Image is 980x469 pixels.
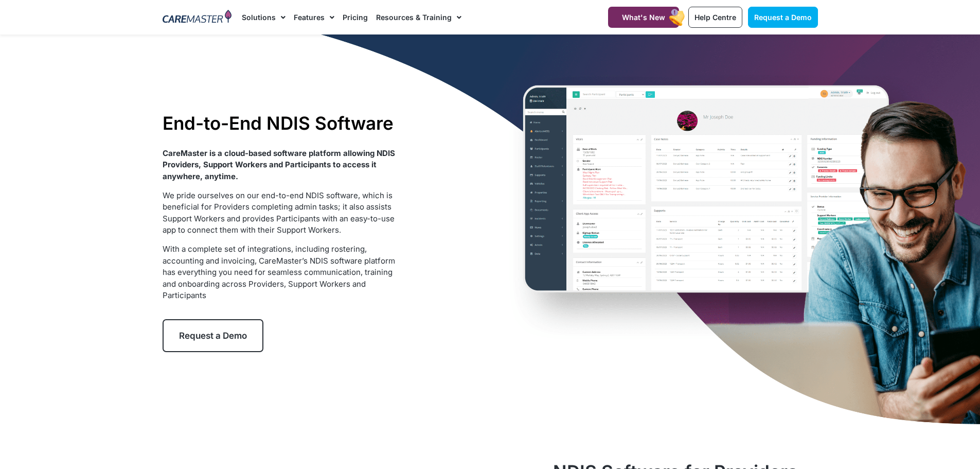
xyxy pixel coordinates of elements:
[163,10,232,25] img: CareMaster Logo
[163,148,395,181] strong: CareMaster is a cloud-based software platform allowing NDIS Providers, Support Workers and Partic...
[163,190,395,235] span: We pride ourselves on our end-to-end NDIS software, which is beneficial for Providers completing ...
[694,13,736,22] span: Help Centre
[688,7,742,28] a: Help Centre
[754,13,812,22] span: Request a Demo
[163,319,263,352] a: Request a Demo
[622,13,665,22] span: What's New
[179,331,247,341] span: Request a Demo
[748,7,818,28] a: Request a Demo
[608,7,679,28] a: What's New
[163,112,399,134] h1: End-to-End NDIS Software
[163,244,399,302] p: With a complete set of integrations, including rostering, accounting and invoicing, CareMaster’s ...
